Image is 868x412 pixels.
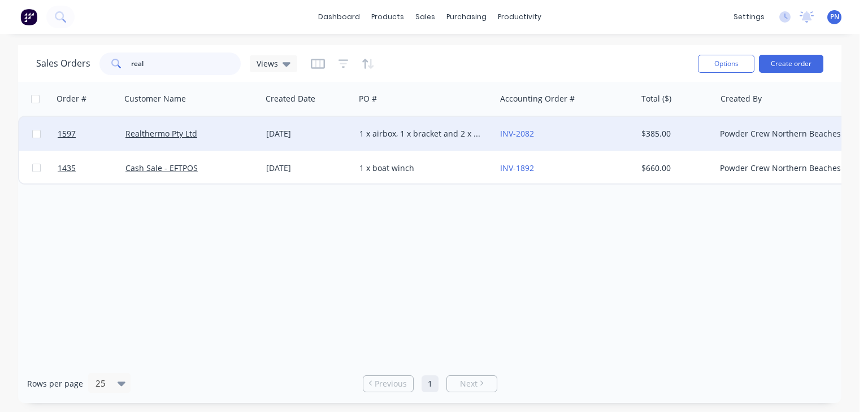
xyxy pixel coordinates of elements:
[759,55,823,73] button: Create order
[266,93,315,104] div: Created Date
[58,117,125,151] a: 1597
[58,151,125,185] a: 1435
[721,93,762,104] div: Created By
[422,375,439,392] a: Page 1 is your current page
[500,93,575,104] div: Accounting Order #
[359,163,485,174] div: 1 x boat winch
[124,93,186,104] div: Customer Name
[36,58,90,69] h1: Sales Orders
[698,55,754,73] button: Options
[58,128,76,139] span: 1597
[366,8,410,25] div: products
[313,8,366,25] a: dashboard
[358,375,502,392] ul: Pagination
[359,128,485,139] div: 1 x airbox, 1 x bracket and 2 x pipes
[266,163,350,174] div: [DATE]
[20,8,37,25] img: Factory
[363,378,413,389] a: Previous page
[410,8,441,25] div: sales
[441,8,492,25] div: purchasing
[125,128,197,139] a: Realthermo Pty Ltd
[359,93,377,104] div: PO #
[57,93,86,104] div: Order #
[500,163,534,173] a: INV-1892
[500,128,534,139] a: INV-2082
[266,128,350,139] div: [DATE]
[830,12,839,22] span: PN
[131,52,241,75] input: Search...
[125,163,198,173] a: Cash Sale - EFTPOS
[447,378,497,389] a: Next page
[58,163,76,174] span: 1435
[375,378,407,389] span: Previous
[492,8,547,25] div: productivity
[641,93,671,104] div: Total ($)
[728,8,770,25] div: settings
[720,163,845,174] div: Powder Crew Northern Beaches
[257,58,278,69] span: Views
[641,163,708,174] div: $660.00
[460,378,478,389] span: Next
[720,128,845,139] div: Powder Crew Northern Beaches
[641,128,708,139] div: $385.00
[27,378,83,389] span: Rows per page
